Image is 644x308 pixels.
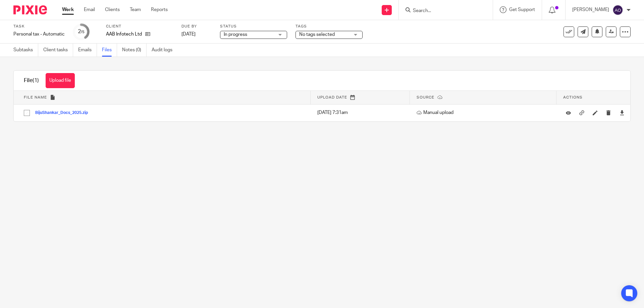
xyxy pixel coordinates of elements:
[572,6,609,13] p: [PERSON_NAME]
[152,44,177,57] a: Audit logs
[46,73,75,88] button: Upload file
[299,32,335,37] span: No tags selected
[181,32,196,37] span: [DATE]
[78,28,85,36] div: 2
[224,32,247,37] span: In progress
[84,6,95,13] a: Email
[130,6,141,13] a: Team
[509,7,535,12] span: Get Support
[20,107,33,119] input: Select
[317,109,407,116] p: [DATE] 7:31am
[24,96,47,99] span: File name
[105,6,120,13] a: Clients
[78,44,97,57] a: Emails
[417,109,553,116] p: Manual upload
[317,96,347,99] span: Upload date
[13,31,65,38] div: Personal tax - Automatic
[412,8,473,14] input: Search
[563,96,583,99] span: Actions
[62,6,74,13] a: Work
[13,44,38,57] a: Subtasks
[181,24,212,29] label: Due by
[106,24,173,29] label: Client
[24,77,39,84] h1: File
[106,31,142,38] p: AAB Infotech Ltd
[417,96,434,99] span: Source
[13,5,47,14] img: Pixie
[620,109,625,116] a: Download
[612,5,623,15] img: svg%3E
[35,111,93,115] button: BijuShankar_Docs_2025.zip
[43,44,73,57] a: Client tasks
[13,24,65,29] label: Task
[122,44,147,57] a: Notes (0)
[296,24,363,29] label: Tags
[220,24,287,29] label: Status
[81,30,85,34] small: /5
[33,78,39,83] span: (1)
[151,6,168,13] a: Reports
[102,44,117,57] a: Files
